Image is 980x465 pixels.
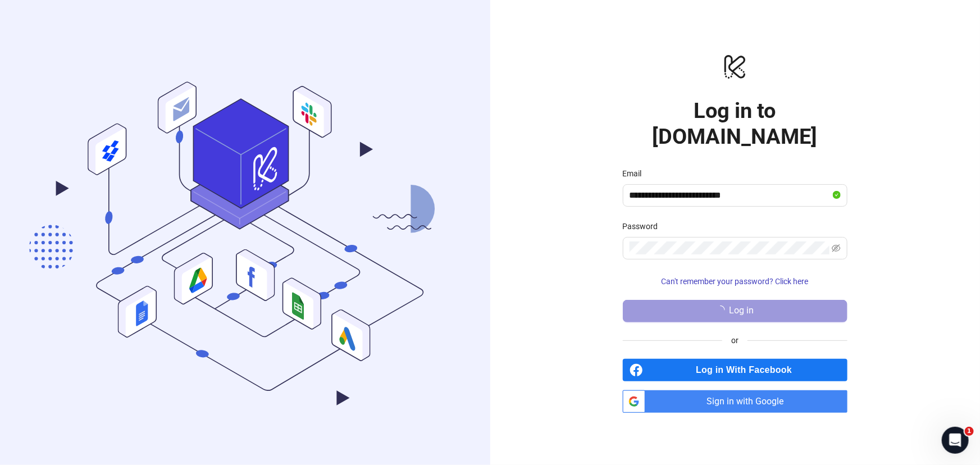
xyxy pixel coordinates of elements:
span: loading [714,304,727,317]
h1: Log in to [DOMAIN_NAME] [623,98,847,149]
a: Can't remember your password? Click here [623,277,847,286]
input: Email [630,189,831,202]
span: 1 [965,427,974,436]
span: Sign in with Google [650,390,847,413]
span: Log in With Facebook [648,359,847,381]
span: eye-invisible [832,244,841,253]
label: Email [623,167,649,180]
span: Can't remember your password? Click here [662,277,809,286]
span: Log in [730,306,754,316]
span: or [722,334,747,347]
input: Password [630,241,829,255]
button: Log in [623,300,847,322]
button: Can't remember your password? Click here [623,273,847,291]
label: Password [623,220,666,233]
a: Sign in with Google [623,390,847,413]
a: Log in With Facebook [623,359,847,381]
iframe: Intercom live chat [942,427,969,454]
